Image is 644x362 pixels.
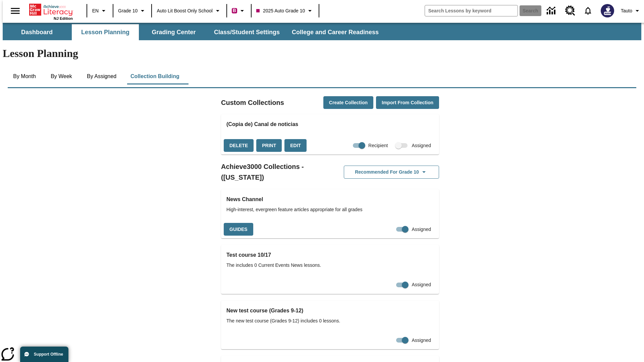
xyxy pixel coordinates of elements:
span: EN [92,7,99,14]
button: By Week [45,68,78,84]
button: Support Offline [20,347,68,362]
button: Dashboard [3,24,70,40]
h3: New test course (Grades 9-12) [226,306,434,315]
button: By Assigned [82,68,122,84]
span: Assigned [412,226,431,233]
h2: Custom Collections [221,97,284,108]
div: SubNavbar [3,24,385,40]
span: Tauto [621,7,632,14]
a: Notifications [579,2,597,19]
button: Select a new avatar [597,2,618,19]
span: The new test course (Grades 9-12) includes 0 lessons. [226,317,434,324]
div: SubNavbar [3,23,641,40]
a: Resource Center, Will open in new tab [561,2,579,20]
h2: Achieve3000 Collections - ([US_STATE]) [221,161,330,183]
a: Data Center [543,2,561,20]
span: The includes 0 Current Events News lessons. [226,262,434,269]
h3: News Channel [226,195,434,204]
span: 2025 Auto Grade 10 [256,7,305,14]
button: By Month [8,68,41,84]
div: Home [29,2,73,20]
span: Support Offline [34,352,63,357]
span: B [233,6,236,15]
span: Assigned [412,142,431,149]
button: Create Collection [323,96,373,109]
button: Grading Center [140,24,207,40]
span: High-interest, evergreen feature articles appropriate for all grades [226,206,434,213]
span: Assigned [412,337,431,344]
button: Delete [224,139,254,152]
button: Boost Class color is violet red. Change class color [229,5,249,17]
span: Recipient [368,142,388,149]
button: Import from Collection [376,96,439,109]
button: Language: EN, Select a language [89,5,111,17]
a: Home [29,3,73,16]
button: College and Career Readiness [286,24,384,40]
button: Lesson Planning [72,24,139,40]
button: Collection Building [125,68,185,84]
button: Grade: Grade 10, Select a grade [115,5,149,17]
button: Profile/Settings [618,5,644,17]
button: Class: 2025 Auto Grade 10, Select your class [254,5,317,17]
img: Avatar [601,4,614,17]
h3: Test course 10/17 [226,250,434,260]
button: Guides [224,223,253,236]
button: Recommended for Grade 10 [344,166,439,179]
span: NJ Edition [54,16,73,20]
h3: (Copia de) Canal de noticias [226,120,434,129]
span: Grade 10 [118,7,138,14]
button: Open side menu [5,1,25,21]
button: Edit [284,139,307,152]
h1: Lesson Planning [3,47,641,60]
button: Class/Student Settings [209,24,285,40]
span: Auto Lit Boost only School [157,7,213,14]
button: School: Auto Lit Boost only School, Select your school [154,5,224,17]
span: Assigned [412,281,431,288]
button: Print, will open in a new window [256,139,282,152]
input: search field [425,5,518,16]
